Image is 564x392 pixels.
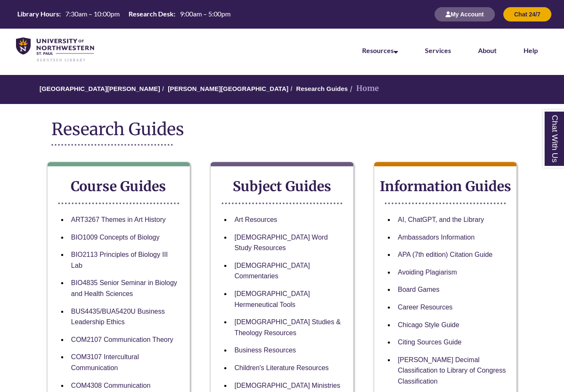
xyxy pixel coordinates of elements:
img: UNWSP Library Logo [16,37,94,62]
a: BIO4835 Senior Seminar in Biology and Health Sciences [71,279,177,297]
button: Chat 24/7 [503,7,551,21]
a: Chicago Style Guide [398,321,459,328]
a: BIO2113 Principles of Biology III Lab [71,251,168,269]
a: BIO1009 Concepts of Biology [71,234,160,241]
strong: Course Guides [71,178,166,195]
a: Board Games [398,286,440,293]
a: [PERSON_NAME] Decimal Classification to Library of Congress Classification [398,356,506,385]
strong: Information Guides [380,178,511,195]
a: COM3107 Intercultural Communication [71,353,139,371]
li: Home [348,83,379,95]
a: Citing Sources Guide [398,339,462,346]
span: 9:00am – 5:00pm [180,10,231,18]
a: Hours Today [14,9,234,19]
a: Art Resources [234,216,277,223]
a: [DEMOGRAPHIC_DATA] Word Study Resources [234,234,328,252]
a: APA (7th edition) Citation Guide [398,251,493,258]
a: Help [524,46,538,54]
a: BUS4435/BUA5420U Business Leadership Ethics [71,308,165,326]
table: Hours Today [14,9,234,19]
a: Career Resources [398,304,453,311]
a: My Account [435,11,495,18]
strong: Subject Guides [233,178,331,195]
a: Children's Literature Resources [234,364,329,371]
a: Research Guides [296,85,348,92]
a: AI, ChatGPT, and the Library [398,216,484,223]
a: [GEOGRAPHIC_DATA][PERSON_NAME] [40,85,160,92]
a: Services [425,46,451,54]
a: [DEMOGRAPHIC_DATA] Studies & Theology Resources [234,318,341,336]
a: Chat 24/7 [503,11,551,18]
th: Research Desk: [125,9,177,19]
a: [DEMOGRAPHIC_DATA] Hermeneutical Tools [234,290,310,308]
a: Business Resources [234,347,296,354]
a: COM2107 Communication Theory [71,336,173,343]
button: My Account [435,7,495,21]
span: Research Guides [51,119,184,140]
a: ART3267 Themes in Art History [71,216,166,223]
a: Avoiding Plagiarism [398,269,457,276]
span: 7:30am – 10:00pm [65,10,120,18]
a: Ambassadors Information [398,234,475,241]
a: [DEMOGRAPHIC_DATA] Commentaries [234,262,310,280]
th: Library Hours: [14,9,62,19]
a: Resources [362,46,398,54]
a: [PERSON_NAME][GEOGRAPHIC_DATA] [168,85,288,92]
a: About [478,46,497,54]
